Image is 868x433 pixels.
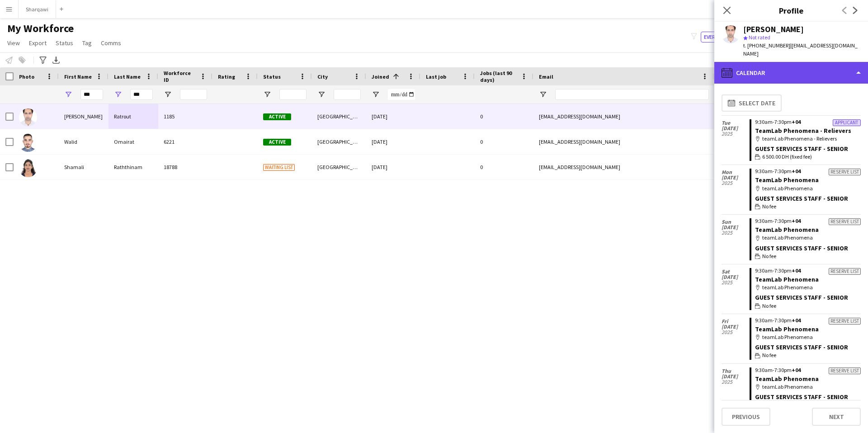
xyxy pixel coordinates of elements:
[722,374,750,379] span: [DATE]
[722,126,750,131] span: [DATE]
[59,104,108,129] div: [PERSON_NAME]
[722,329,750,335] span: 2025
[755,176,819,184] a: TeamLab Phenomena
[743,42,790,49] span: t. [PHONE_NUMBER]
[829,218,861,225] div: Reserve list
[722,120,750,126] span: Tue
[114,90,122,99] button: Open Filter Menu
[80,89,103,100] input: First Name Filter Input
[59,129,108,154] div: Walid
[533,104,714,129] div: [EMAIL_ADDRESS][DOMAIN_NAME]
[426,73,446,80] span: Last job
[755,226,819,234] a: TeamLab Phenomena
[366,129,420,154] div: [DATE]
[64,90,72,99] button: Open Filter Menu
[64,73,92,80] span: First Name
[263,73,281,80] span: Status
[366,155,420,179] div: [DATE]
[263,90,271,99] button: Open Filter Menu
[762,252,776,260] span: No fee
[755,275,819,283] a: TeamLab Phenomena
[722,94,782,112] button: Select date
[755,218,861,224] div: 9:30am-7:30pm
[218,73,235,80] span: Rating
[263,139,291,146] span: Active
[722,169,750,175] span: Mon
[19,0,56,18] button: Sharqawi
[762,351,776,359] span: No fee
[180,89,207,100] input: Workforce ID Filter Input
[19,134,37,152] img: Walid Omairat
[755,184,861,193] div: teamLab Phenomena
[25,37,50,49] a: Export
[7,39,20,47] span: View
[164,70,196,83] span: Workforce ID
[701,32,749,42] button: Everyone12,798
[158,155,212,179] div: 18788
[829,268,861,275] div: Reserve list
[829,318,861,325] div: Reserve list
[749,34,770,41] span: Not rated
[164,90,172,99] button: Open Filter Menu
[755,169,861,174] div: 9:30am-7:30pm
[755,127,851,135] a: TeamLab Phenomena - Relievers
[755,234,861,242] div: teamLab Phenomena
[792,267,801,274] span: +04
[82,39,92,47] span: Tag
[722,319,750,324] span: Fri
[158,104,212,129] div: 1185
[19,159,37,177] img: Shamali Raththinam
[762,153,812,161] span: 6 500.00 DH (fixed fee)
[722,379,750,385] span: 2025
[722,269,750,274] span: Sat
[722,280,750,285] span: 2025
[312,129,366,154] div: [GEOGRAPHIC_DATA]
[722,324,750,329] span: [DATE]
[792,217,801,224] span: +04
[722,131,750,136] span: 2025
[829,367,861,374] div: Reserve list
[743,42,858,57] span: | [EMAIL_ADDRESS][DOMAIN_NAME]
[755,367,861,373] div: 9:30am-7:30pm
[714,62,868,84] div: Calendar
[755,333,861,341] div: teamLab Phenomena
[792,118,801,125] span: +04
[372,73,389,80] span: Joined
[372,90,380,99] button: Open Filter Menu
[755,268,861,273] div: 9:30am-7:30pm
[366,104,420,129] div: [DATE]
[388,89,415,100] input: Joined Filter Input
[539,73,553,80] span: Email
[755,318,861,323] div: 9:30am-7:30pm
[755,194,861,202] div: Guest Services Staff - Senior
[108,129,158,154] div: Omairat
[755,375,819,383] a: TeamLab Phenomena
[317,73,328,80] span: City
[263,113,291,120] span: Active
[97,37,125,49] a: Comms
[51,55,61,66] app-action-btn: Export XLSX
[755,325,819,333] a: TeamLab Phenomena
[130,89,153,100] input: Last Name Filter Input
[755,119,861,125] div: 9:30am-7:30pm
[56,39,73,47] span: Status
[52,37,77,49] a: Status
[755,145,861,153] div: Guest Services Staff - Senior
[792,168,801,174] span: +04
[722,274,750,280] span: [DATE]
[158,129,212,154] div: 6221
[755,283,861,292] div: teamLab Phenomena
[533,129,714,154] div: [EMAIL_ADDRESS][DOMAIN_NAME]
[4,37,24,49] a: View
[722,368,750,374] span: Thu
[79,37,95,49] a: Tag
[755,244,861,252] div: Guest Services Staff - Senior
[722,180,750,186] span: 2025
[714,5,868,16] h3: Profile
[755,383,861,391] div: teamLab Phenomena
[755,393,861,401] div: Guest Services Staff - Senior
[722,175,750,180] span: [DATE]
[539,90,547,99] button: Open Filter Menu
[59,155,108,179] div: Shamali
[743,25,804,33] div: [PERSON_NAME]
